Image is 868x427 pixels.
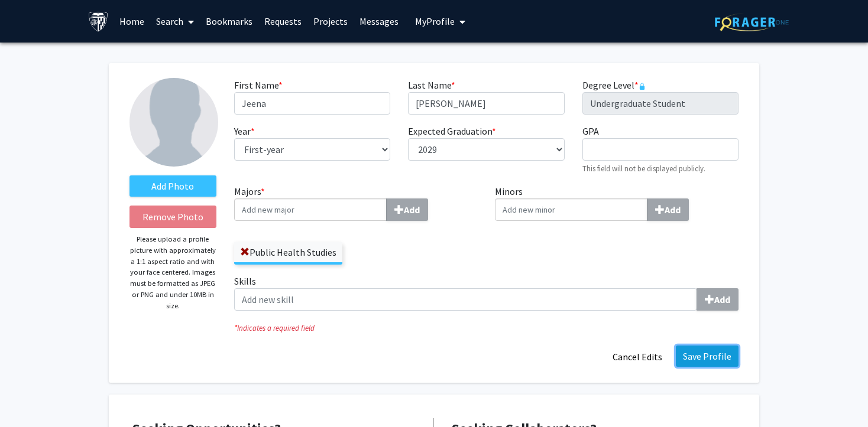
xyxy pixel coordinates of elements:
label: Expected Graduation [408,124,496,138]
p: Please upload a profile picture with approximately a 1:1 aspect ratio and with your face centered... [129,234,216,311]
img: Johns Hopkins University Logo [88,11,109,32]
label: Majors [234,184,478,221]
img: ForagerOne Logo [715,13,789,31]
input: MinorsAdd [495,198,647,221]
a: Search [150,1,200,42]
label: Minors [495,184,739,221]
button: Save Profile [676,345,739,367]
iframe: Chat [9,374,50,418]
svg: This information is provided and automatically updated by Johns Hopkins University and is not edi... [639,83,646,90]
button: Remove Photo [129,206,216,228]
a: Projects [307,1,354,42]
b: Add [714,294,730,305]
label: AddProfile Picture [129,175,216,197]
label: Skills [234,274,739,311]
a: Home [114,1,150,42]
label: Last Name [408,78,455,92]
label: Year [234,124,255,138]
img: Profile Picture [129,78,218,167]
input: Majors*Add [234,198,387,221]
button: Majors* [386,198,428,221]
label: Degree Level [582,78,646,92]
small: This field will not be displayed publicly. [582,164,705,173]
label: First Name [234,78,283,92]
b: Add [665,204,681,216]
a: Requests [258,1,307,42]
a: Bookmarks [200,1,258,42]
span: My Profile [415,15,455,27]
a: Messages [354,1,404,42]
button: Cancel Edits [605,345,670,368]
label: GPA [582,124,599,138]
button: Minors [647,198,689,221]
i: Indicates a required field [234,322,739,334]
button: Skills [697,288,739,311]
label: Public Health Studies [234,242,342,262]
b: Add [404,204,420,216]
input: SkillsAdd [234,288,697,311]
